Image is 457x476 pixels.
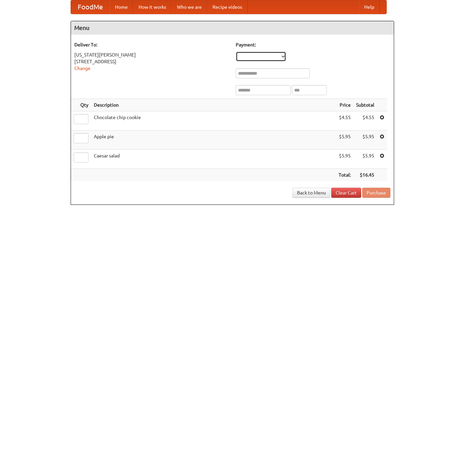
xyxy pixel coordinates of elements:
th: Total: [336,169,353,181]
a: Change [74,66,90,71]
a: Back to Menu [293,188,330,198]
a: FoodMe [71,0,110,14]
div: [STREET_ADDRESS] [74,58,229,65]
a: Recipe videos [207,0,247,14]
a: Clear Cart [331,188,361,198]
th: Price [336,99,353,111]
h5: Deliver To: [74,41,229,48]
td: Apple pie [91,131,336,150]
td: $5.95 [336,131,353,150]
td: Caesar salad [91,150,336,169]
th: $16.45 [353,169,377,181]
th: Qty [71,99,91,111]
th: Description [91,99,336,111]
td: $5.95 [353,150,377,169]
h5: Payment: [236,41,390,48]
button: Purchase [362,188,390,198]
a: Home [110,0,133,14]
a: Who we are [172,0,207,14]
a: How it works [133,0,172,14]
td: $4.55 [353,111,377,131]
th: Subtotal [353,99,377,111]
h4: Menu [71,21,394,35]
td: $5.95 [353,131,377,150]
td: $5.95 [336,150,353,169]
td: $4.55 [336,111,353,131]
td: Chocolate chip cookie [91,111,336,131]
div: [US_STATE][PERSON_NAME] [74,51,229,58]
a: Help [359,0,380,14]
